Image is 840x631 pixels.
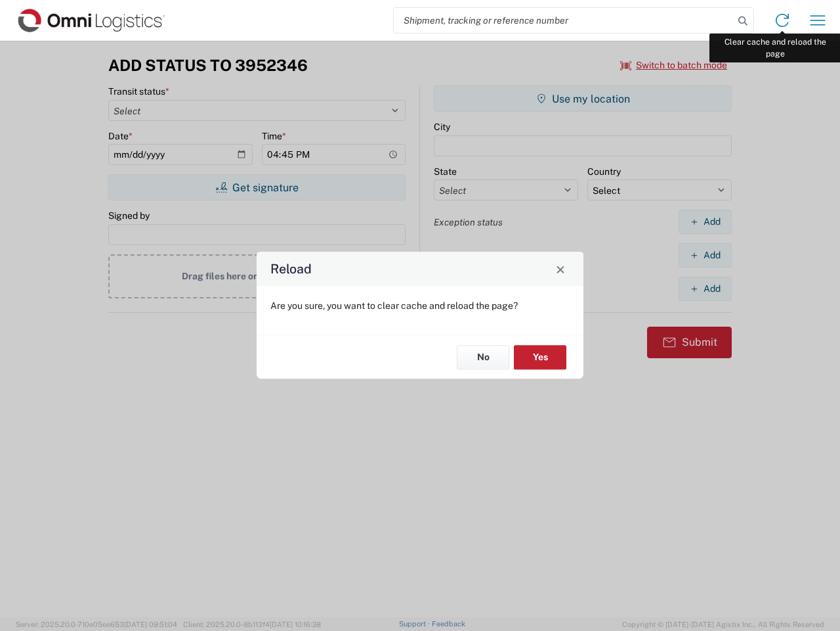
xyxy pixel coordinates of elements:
h4: Reload [270,260,312,279]
input: Shipment, tracking or reference number [394,8,734,33]
button: No [457,345,509,369]
button: Close [551,260,570,278]
p: Are you sure, you want to clear cache and reload the page? [270,300,570,312]
button: Yes [514,345,566,369]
